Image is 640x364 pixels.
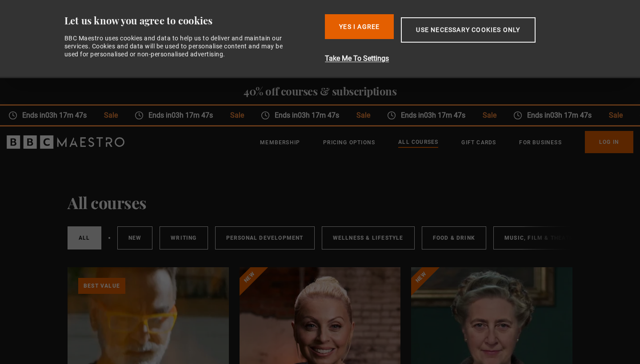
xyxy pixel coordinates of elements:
a: Gift Cards [461,138,496,147]
h1: All courses [68,193,147,212]
div: Let us know you agree to cookies [64,14,318,27]
span: Ends in [270,110,348,121]
time: 03h 17m 47s [550,111,592,119]
time: 03h 17m 47s [298,111,339,119]
a: Log In [585,131,633,153]
time: 03h 17m 47s [424,111,465,119]
a: New [117,226,153,249]
span: Sale [95,110,126,121]
span: Sale [600,110,631,121]
nav: Primary [260,131,633,153]
time: 03h 17m 47s [45,111,87,119]
span: Ends in [522,110,600,121]
button: Use necessary cookies only [401,17,535,43]
a: All [68,226,101,249]
button: Yes I Agree [325,14,394,39]
span: Ends in [144,110,221,121]
span: Sale [474,110,504,121]
a: All Courses [398,138,438,147]
p: Best value [78,278,125,294]
a: Food & Drink [422,226,486,249]
span: Ends in [396,110,474,121]
button: Take Me To Settings [325,53,582,64]
time: 03h 17m 47s [172,111,213,119]
span: Ends in [17,110,95,121]
svg: BBC Maestro [7,135,124,149]
a: Pricing Options [323,138,375,147]
span: Sale [221,110,252,121]
a: Personal Development [215,226,315,249]
a: Music, Film & Theatre [493,226,588,249]
a: For business [519,138,561,147]
a: Writing [160,226,208,249]
div: BBC Maestro uses cookies and data to help us to deliver and maintain our services. Cookies and da... [64,34,293,59]
a: Membership [260,138,300,147]
a: Wellness & Lifestyle [322,226,415,249]
span: Sale [348,110,378,121]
